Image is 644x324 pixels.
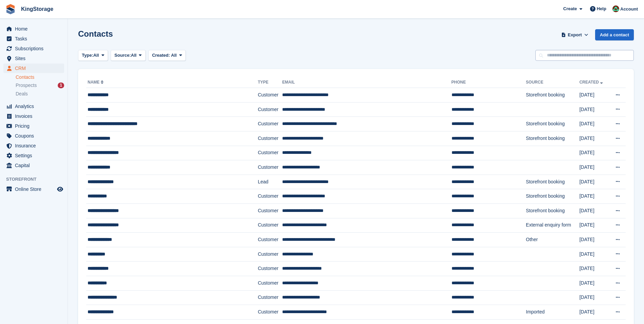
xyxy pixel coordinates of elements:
td: [DATE] [579,290,609,305]
td: Customer [258,218,282,233]
a: menu [3,24,64,34]
a: menu [3,111,64,121]
span: Capital [15,161,56,170]
td: [DATE] [579,189,609,204]
span: Insurance [15,141,56,150]
img: John King [612,5,619,12]
td: Customer [258,146,282,160]
td: [DATE] [579,262,609,276]
a: Contacts [16,74,64,80]
button: Type: All [78,50,108,61]
span: Account [620,6,638,13]
td: Customer [258,117,282,131]
td: Customer [258,160,282,175]
td: Other [526,233,579,247]
span: Export [568,32,582,38]
td: Storefront booking [526,189,579,204]
td: [DATE] [579,305,609,320]
a: menu [3,54,64,63]
span: CRM [15,64,56,73]
td: Storefront booking [526,117,579,131]
h1: Contacts [78,29,113,38]
span: All [171,53,177,58]
th: Source [526,77,579,88]
a: Preview store [56,185,64,193]
td: Lead [258,175,282,189]
td: [DATE] [579,88,609,103]
span: All [131,52,137,59]
span: Tasks [15,34,56,43]
td: Customer [258,189,282,204]
td: Customer [258,305,282,320]
span: Analytics [15,102,56,111]
td: Storefront booking [526,131,579,146]
span: All [93,52,99,59]
button: Export [560,29,590,40]
td: [DATE] [579,146,609,160]
a: menu [3,121,64,131]
td: Customer [258,88,282,103]
th: Phone [452,77,526,88]
span: Settings [15,151,56,160]
a: Deals [16,90,64,97]
td: [DATE] [579,247,609,262]
td: Customer [258,290,282,305]
a: KingStorage [18,3,56,15]
span: Type: [82,52,93,59]
td: Customer [258,203,282,218]
td: Customer [258,233,282,247]
span: Coupons [15,131,56,141]
td: [DATE] [579,175,609,189]
span: Created: [152,53,170,58]
td: [DATE] [579,233,609,247]
span: Sites [15,54,56,63]
button: Source: All [111,50,146,61]
td: Storefront booking [526,88,579,103]
td: [DATE] [579,218,609,233]
span: Subscriptions [15,44,56,53]
button: Created: All [148,50,186,61]
td: Customer [258,276,282,290]
img: stora-icon-8386f47178a22dfd0bd8f6a31ec36ba5ce8667c1dd55bd0f319d3a0aa187defe.svg [5,4,16,14]
a: Name [88,80,105,85]
td: [DATE] [579,117,609,131]
span: Invoices [15,111,56,121]
span: Online Store [15,184,56,194]
a: Created [579,80,604,85]
span: Storefront [6,176,68,183]
td: Imported [526,305,579,320]
a: menu [3,151,64,160]
a: menu [3,64,64,73]
td: Customer [258,131,282,146]
span: Deals [16,91,28,97]
td: Storefront booking [526,203,579,218]
td: Storefront booking [526,175,579,189]
a: menu [3,34,64,43]
td: External enquiry form [526,218,579,233]
td: [DATE] [579,160,609,175]
td: [DATE] [579,203,609,218]
a: menu [3,161,64,170]
a: Prospects 1 [16,82,64,89]
td: [DATE] [579,131,609,146]
td: Customer [258,102,282,117]
a: menu [3,102,64,111]
th: Email [282,77,451,88]
div: 1 [58,83,64,88]
a: Add a contact [595,29,634,40]
td: Customer [258,262,282,276]
td: [DATE] [579,102,609,117]
span: Pricing [15,121,56,131]
span: Source: [114,52,131,59]
span: Help [597,5,606,12]
span: Home [15,24,56,34]
a: menu [3,131,64,141]
th: Type [258,77,282,88]
a: menu [3,184,64,194]
a: menu [3,141,64,150]
td: Customer [258,247,282,262]
span: Prospects [16,82,37,89]
td: [DATE] [579,276,609,290]
span: Create [563,5,577,12]
a: menu [3,44,64,53]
